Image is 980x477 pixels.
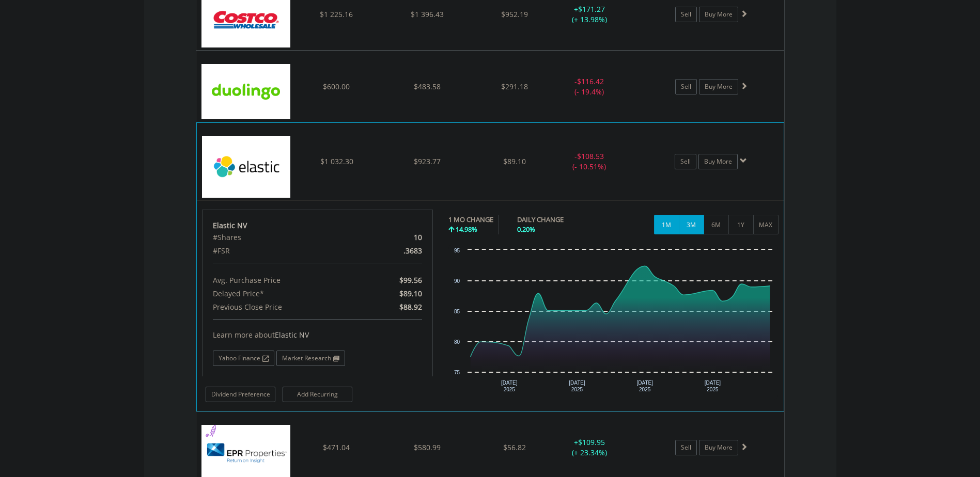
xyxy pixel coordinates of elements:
[704,215,729,234] button: 6M
[205,231,355,244] div: #Shares
[550,151,628,172] div: - (- 10.51%)
[205,300,355,314] div: Previous Close Price
[699,79,738,94] a: Buy More
[454,339,460,345] text: 80
[275,330,309,340] span: Elastic NV
[414,82,441,91] span: $483.58
[578,437,605,447] span: $109.95
[206,387,275,402] a: Dividend Preference
[577,76,604,86] span: $116.42
[636,380,653,392] text: [DATE] 2025
[355,231,430,244] div: 10
[283,387,352,402] a: Add Recurring
[454,370,460,375] text: 75
[205,287,355,300] div: Delayed Price*
[323,442,350,452] span: $471.04
[517,225,535,234] span: 0.20%
[551,437,629,458] div: + (+ 23.34%)
[698,154,738,169] a: Buy More
[205,244,355,258] div: #FSR
[213,330,423,340] div: Learn more about
[414,156,441,166] span: $923.77
[753,215,779,234] button: MAX
[675,154,696,169] a: Sell
[503,442,526,452] span: $56.82
[355,244,430,258] div: .3683
[501,9,528,19] span: $952.19
[705,380,721,392] text: [DATE] 2025
[448,245,779,400] div: Chart. Highcharts interactive chart.
[501,380,518,392] text: [DATE] 2025
[501,82,528,91] span: $291.18
[205,274,355,287] div: Avg. Purchase Price
[456,225,477,234] span: 14.98%
[675,7,697,22] a: Sell
[276,351,345,366] a: Market Research
[201,64,290,119] img: EQU.US.DUOL.png
[551,76,629,97] div: - (- 19.4%)
[320,156,353,166] span: $1 032.30
[323,82,350,91] span: $600.00
[411,9,444,19] span: $1 396.43
[448,215,493,225] div: 1 MO CHANGE
[399,275,422,285] span: $99.56
[699,7,738,22] a: Buy More
[551,4,629,25] div: + (+ 13.98%)
[577,151,604,161] span: $108.53
[454,248,460,253] text: 95
[517,215,600,225] div: DAILY CHANGE
[454,309,460,314] text: 85
[675,440,697,455] a: Sell
[699,440,738,455] a: Buy More
[448,245,778,400] svg: Interactive chart
[679,215,704,234] button: 3M
[654,215,679,234] button: 1M
[569,380,585,392] text: [DATE] 2025
[320,9,353,19] span: $1 225.16
[202,136,291,198] img: EQU.US.ESTC.png
[399,302,422,312] span: $88.92
[503,156,526,166] span: $89.10
[399,289,422,298] span: $89.10
[414,442,441,452] span: $580.99
[728,215,754,234] button: 1Y
[454,278,460,284] text: 90
[213,220,423,231] div: Elastic NV
[675,79,697,94] a: Sell
[578,4,605,14] span: $171.27
[213,351,274,366] a: Yahoo Finance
